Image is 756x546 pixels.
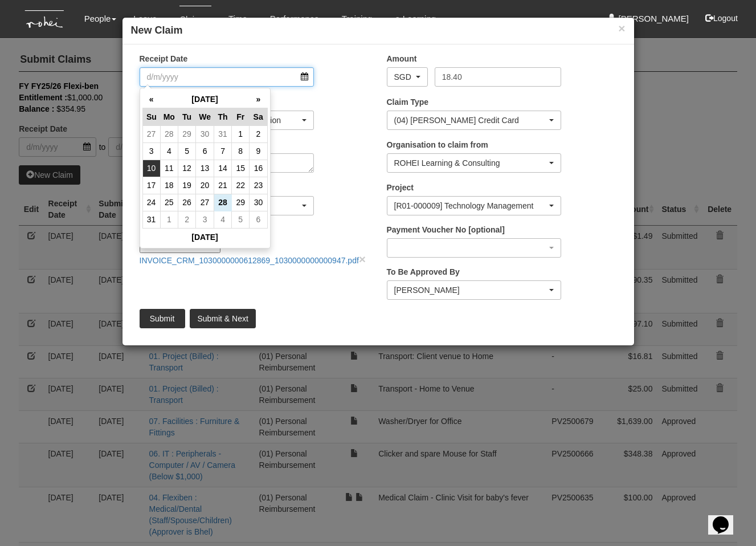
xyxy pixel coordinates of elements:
[142,91,160,108] th: «
[160,194,178,211] td: 25
[387,196,562,215] button: [R01-000009] Technology Management
[178,125,196,142] td: 29
[394,71,414,83] div: SGD
[250,177,267,194] td: 23
[178,211,196,228] td: 2
[178,177,196,194] td: 19
[142,211,160,228] td: 31
[142,160,160,177] td: 10
[160,160,178,177] td: 11
[359,252,366,266] a: close
[196,125,214,142] td: 30
[250,91,267,108] th: »
[214,177,232,194] td: 21
[190,309,255,328] input: Submit & Next
[178,142,196,160] td: 5
[387,280,562,300] button: Shuhui Lee
[394,200,547,211] div: [R01-000009] Technology Management
[214,211,232,228] td: 4
[160,125,178,142] td: 28
[142,194,160,211] td: 24
[394,115,547,126] div: (04) [PERSON_NAME] Credit Card
[160,142,178,160] td: 4
[232,125,250,142] td: 1
[232,160,250,177] td: 15
[214,194,232,211] td: 28
[394,284,547,296] div: [PERSON_NAME]
[232,194,250,211] td: 29
[387,111,562,130] button: (04) Roy's Credit Card
[142,108,160,125] th: Su
[160,211,178,228] td: 1
[142,228,267,246] th: [DATE]
[618,22,625,34] button: ×
[250,142,267,160] td: 9
[387,266,460,278] label: To Be Approved By
[708,500,745,535] iframe: chat widget
[196,108,214,125] th: We
[250,211,267,228] td: 6
[387,67,428,87] button: SGD
[387,53,417,64] label: Amount
[196,142,214,160] td: 6
[196,177,214,194] td: 20
[196,211,214,228] td: 3
[140,256,359,265] a: INVOICE_CRM_1030000000612869_1030000000000947.pdf
[131,25,183,36] b: New Claim
[160,177,178,194] td: 18
[142,177,160,194] td: 17
[387,153,562,173] button: ROHEI Learning & Consulting
[250,194,267,211] td: 30
[394,157,547,169] div: ROHEI Learning & Consulting
[142,142,160,160] td: 3
[387,96,429,108] label: Claim Type
[250,125,267,142] td: 2
[214,160,232,177] td: 14
[232,142,250,160] td: 8
[387,139,488,150] label: Organisation to claim from
[387,224,505,235] label: Payment Voucher No [optional]
[160,91,250,108] th: [DATE]
[196,160,214,177] td: 13
[250,108,267,125] th: Sa
[214,108,232,125] th: Th
[178,108,196,125] th: Tu
[196,194,214,211] td: 27
[232,211,250,228] td: 5
[214,142,232,160] td: 7
[140,67,314,87] input: d/m/yyyy
[178,160,196,177] td: 12
[140,53,188,64] label: Receipt Date
[140,309,185,328] input: Submit
[387,182,414,193] label: Project
[214,125,232,142] td: 31
[232,177,250,194] td: 22
[160,108,178,125] th: Mo
[142,125,160,142] td: 27
[250,160,267,177] td: 16
[232,108,250,125] th: Fr
[178,194,196,211] td: 26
